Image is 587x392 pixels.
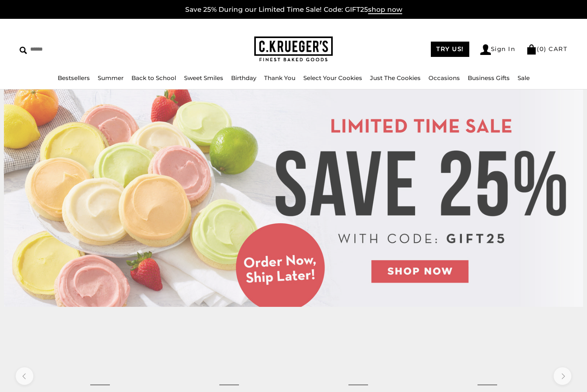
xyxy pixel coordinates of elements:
a: Summer [98,74,124,82]
input: Search [20,43,149,55]
a: Occasions [428,74,460,82]
img: C.Krueger's Special Offer [4,89,583,307]
a: Business Gifts [468,74,510,82]
a: TRY US! [431,42,469,57]
span: shop now [368,5,402,14]
a: Thank You [264,74,295,82]
span: 0 [540,45,544,53]
a: Sale [518,74,530,82]
button: previous [16,367,33,385]
a: Just The Cookies [370,74,421,82]
a: Select Your Cookies [303,74,362,82]
a: Bestsellers [58,74,90,82]
a: Birthday [231,74,256,82]
a: Back to School [131,74,176,82]
img: Search [20,47,27,54]
a: Sign In [480,44,516,55]
a: (0) CART [526,45,567,53]
img: Bag [526,44,537,55]
a: Save 25% During our Limited Time Sale! Code: GIFT25shop now [185,5,402,14]
button: next [554,367,571,385]
img: C.KRUEGER'S [254,36,333,62]
img: Account [480,44,491,55]
a: Sweet Smiles [184,74,223,82]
